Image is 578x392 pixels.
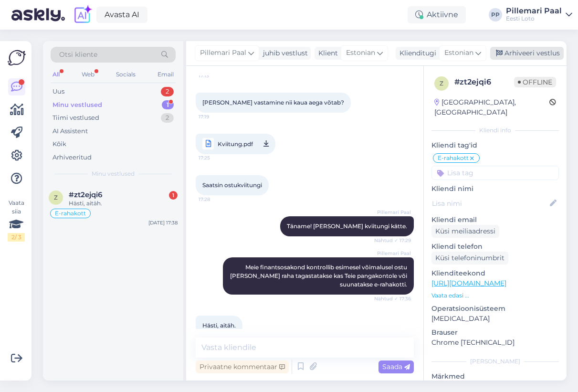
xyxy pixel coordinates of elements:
div: All [51,68,62,81]
span: Otsi kliente [59,50,97,60]
span: Täname! [PERSON_NAME] kviitungi kätte. [287,222,407,230]
span: E-rahakott [438,155,469,161]
p: Vaata edasi ... [431,291,559,300]
span: Hästi, aitäh. [202,322,236,329]
span: 17:28 [199,196,234,203]
div: Küsi telefoninumbrit [431,252,508,265]
div: Arhiveeri vestlus [490,47,564,60]
div: Vaata siia [8,199,25,242]
span: Saatsin ostukviitungi [202,181,262,189]
div: Privaatne kommentaar [196,360,289,373]
div: Küsi meiliaadressi [431,225,499,238]
span: Estonian [346,48,375,58]
a: Kviitung.pdf17:25 [196,134,275,154]
span: Nähtud ✓ 17:29 [374,237,411,244]
span: 17:19 [199,113,234,120]
div: Socials [114,68,137,81]
div: 1 [162,100,174,110]
div: 1 [169,191,178,200]
p: Märkmed [431,371,559,381]
a: Avasta AI [96,7,147,23]
span: 17:13 [199,72,234,79]
span: 17:25 [199,152,234,164]
div: Aktiivne [408,6,466,23]
div: [DATE] 17:38 [148,219,178,226]
input: Lisa nimi [432,198,548,209]
div: Arhiveeritud [53,153,92,162]
p: [MEDICAL_DATA] [431,314,559,324]
div: Web [80,68,96,81]
p: Brauser [431,328,559,338]
div: [GEOGRAPHIC_DATA], [GEOGRAPHIC_DATA] [434,97,549,117]
span: Minu vestlused [92,170,135,178]
div: Kõik [53,139,66,149]
p: Kliendi nimi [431,184,559,194]
div: Hästi, aitäh. [69,199,178,208]
span: E-rahakott [55,211,86,216]
div: Pillemari Paal [506,7,562,15]
span: Pillemari Paal [375,209,411,216]
span: Estonian [444,48,473,58]
img: explore-ai [73,5,93,25]
p: Kliendi tag'id [431,140,559,150]
p: Kliendi telefon [431,242,559,252]
p: Operatsioonisüsteem [431,304,559,314]
input: Lisa tag [431,166,559,180]
a: [URL][DOMAIN_NAME] [431,279,506,287]
div: Kliendi info [431,126,559,135]
span: Meie finantsosakond kontrollib esimesel võimalusel ostu [PERSON_NAME] raha tagastatakse kas Teie ... [230,264,409,288]
div: Klienditugi [396,48,436,58]
span: Pillemari Paal [375,250,411,257]
div: Eesti Loto [506,15,562,22]
div: Email [156,68,176,81]
span: z [54,194,58,201]
div: 2 [161,87,174,96]
div: Tiimi vestlused [53,113,99,123]
div: PP [489,8,502,21]
span: Kviitung.pdf [218,138,253,150]
a: Pillemari PaalEesti Loto [506,7,572,22]
div: 2 / 3 [8,233,25,242]
span: [PERSON_NAME] vastamine nii kaua aega võtab? [202,99,344,106]
span: #zt2ejqi6 [69,191,102,199]
div: # zt2ejqi6 [454,76,514,88]
span: Pillemari Paal [200,48,246,58]
span: Nähtud ✓ 17:36 [374,295,411,302]
span: Saada [382,362,410,371]
div: AI Assistent [53,127,88,136]
div: 2 [161,113,174,123]
p: Klienditeekond [431,268,559,278]
div: [PERSON_NAME] [431,357,559,366]
span: Offline [514,77,556,87]
div: juhib vestlust [259,48,308,58]
img: Askly Logo [8,49,26,67]
p: Chrome [TECHNICAL_ID] [431,338,559,348]
span: z [440,80,443,87]
div: Klient [315,48,338,58]
p: Kliendi email [431,215,559,225]
div: Minu vestlused [53,100,102,110]
div: Uus [53,87,64,96]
